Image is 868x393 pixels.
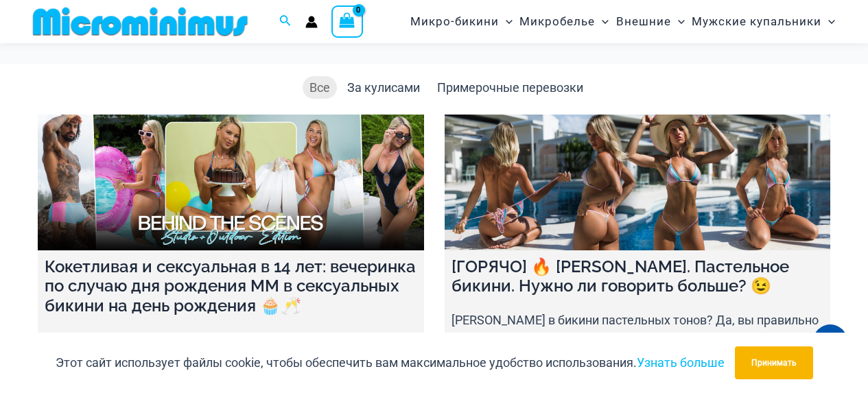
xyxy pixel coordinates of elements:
[305,16,318,28] a: Ссылка на значок учетной записи
[347,80,420,95] font: За кулисами
[692,14,821,28] font: Мужские купальники
[45,257,416,316] font: Кокетливая и сексуальная в 14 лет: вечеринка по случаю дня рождения ММ в сексуальных бикини на де...
[671,4,685,39] span: Переключатель меню
[445,115,831,250] a: [ГОРЯЧО] 🔥 Оливия. Пастельное бикини. Нужно ли говорить больше? 😉
[616,14,671,28] font: Внешние
[751,358,797,368] font: Принимать
[821,4,835,39] span: Переключатель меню
[613,4,688,39] a: ВнешниеПереключатель менюПереключатель меню
[27,6,253,37] img: Логотип магазина MM плоский
[56,355,637,370] font: Этот сайт использует файлы cookie, чтобы обеспечить вам максимальное удобство использования.
[279,13,292,30] a: Значок поиска
[309,80,330,95] font: Все
[516,4,612,39] a: МикробельеПереключатель менюПереключатель меню
[519,14,595,28] font: Микробелье
[595,4,609,39] span: Переключатель меню
[407,4,516,39] a: Микро-бикиниПереключатель менюПереключатель меню
[331,5,363,37] a: Просмотреть корзину, пусто
[38,115,424,250] a: Кокетливая и сексуальная в 14 лет: вечеринка по случаю дня рождения ММ в сексуальных бикини на де...
[410,14,499,28] font: Микро-бикини
[688,4,838,39] a: Мужские купальникиПереключатель менюПереключатель меню
[405,2,841,41] nav: Навигация по сайту
[437,80,583,95] font: Примерочные перевозки
[735,346,813,379] button: Принимать
[451,257,789,296] font: [ГОРЯЧО] 🔥 [PERSON_NAME]. Пастельное бикини. Нужно ли говорить больше? 😉
[499,4,513,39] span: Переключатель меню
[637,355,725,370] a: Узнать больше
